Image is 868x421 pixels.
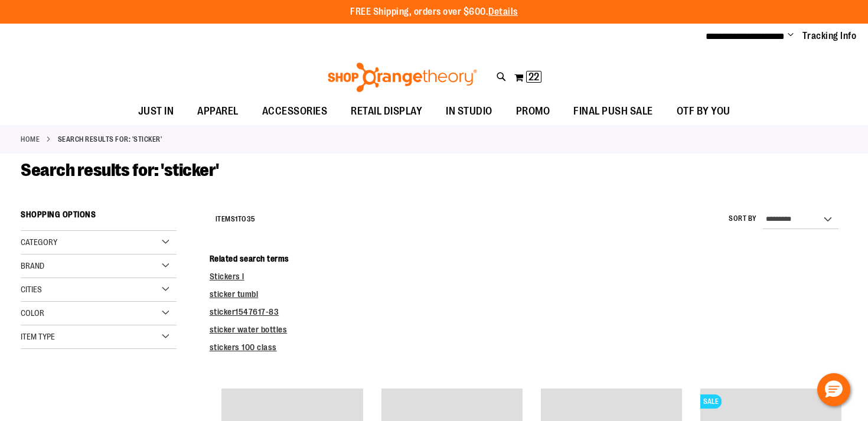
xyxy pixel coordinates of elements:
span: RETAIL DISPLAY [351,98,422,125]
a: sticker tumbl [210,289,259,299]
button: Hello, have a question? Let’s chat. [817,373,850,406]
span: ACCESSORIES [262,98,328,125]
a: IN STUDIO [434,98,504,125]
label: Sort By [729,214,757,224]
a: Tracking Info [802,30,857,43]
a: PROMO [504,98,562,125]
span: Item Type [21,332,55,341]
a: sticker1547617-83 [210,307,279,316]
span: JUST IN [138,98,174,125]
a: sticker water bottles [210,325,288,334]
span: PROMO [516,98,550,125]
a: FINAL PUSH SALE [562,98,665,125]
span: Color [21,308,44,318]
span: IN STUDIO [446,98,492,125]
a: RETAIL DISPLAY [339,98,434,125]
span: 22 [528,71,539,83]
strong: Shopping Options [21,204,177,231]
span: OTF BY YOU [677,98,730,125]
dt: Related search terms [210,253,847,265]
span: APPAREL [197,98,239,125]
span: Brand [21,261,44,270]
a: Home [21,134,40,145]
a: stickers 100 class [210,342,277,352]
span: Cities [21,285,42,294]
a: OTF BY YOU [665,98,742,125]
span: 1 [235,215,238,223]
a: JUST IN [126,98,186,125]
strong: Search results for: 'sticker' [58,134,162,145]
p: FREE Shipping, orders over $600. [350,5,518,19]
a: ACCESSORIES [250,98,340,125]
a: Details [488,6,518,17]
span: Category [21,237,57,247]
span: SALE [700,394,722,409]
a: Stickers l [210,272,244,281]
h2: Items to [216,210,256,229]
button: Account menu [788,30,794,42]
span: FINAL PUSH SALE [573,98,653,125]
a: APPAREL [185,98,250,125]
span: 35 [247,215,256,223]
span: Search results for: 'sticker' [21,160,219,180]
img: Shop Orangetheory [326,63,479,92]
